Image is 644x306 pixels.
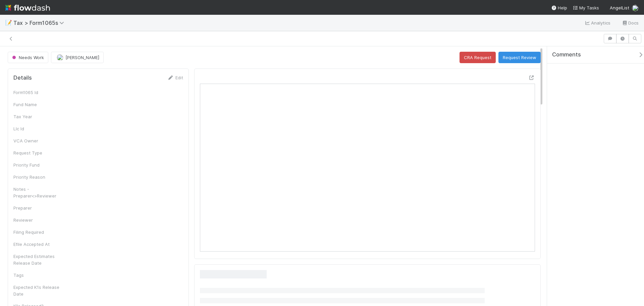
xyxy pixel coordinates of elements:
[13,75,32,81] h5: Details
[622,19,639,27] a: Docs
[498,52,541,63] button: Request Review
[13,186,64,199] div: Notes - Preparer<>Reviewer
[13,125,64,132] div: Llc Id
[551,4,567,11] div: Help
[13,284,64,297] div: Expected K1s Release Date
[5,2,50,13] img: logo-inverted-e16ddd16eac7371096b0.svg
[610,5,629,10] span: AngelList
[573,4,599,11] a: My Tasks
[13,149,64,156] div: Request Type
[13,217,64,223] div: Reviewer
[13,101,64,108] div: Fund Name
[65,55,99,60] span: [PERSON_NAME]
[632,5,639,11] img: avatar_d45d11ee-0024-4901-936f-9df0a9cc3b4e.png
[13,229,64,235] div: Filing Required
[13,89,64,96] div: Form1065 Id
[13,113,64,120] div: Tax Year
[13,19,67,26] span: Tax > Form1065s
[51,52,104,63] button: [PERSON_NAME]
[13,174,64,180] div: Priority Reason
[13,272,64,278] div: Tags
[460,52,496,63] button: CRA Request
[573,5,599,10] span: My Tasks
[584,19,611,27] a: Analytics
[13,253,64,266] div: Expected Estimates Release Date
[13,241,64,248] div: Efile Accepted At
[13,205,64,211] div: Preparer
[13,162,64,168] div: Priority Fund
[167,75,183,80] a: Edit
[5,20,12,26] span: 📝
[552,51,581,58] span: Comments
[13,137,64,144] div: VCA Owner
[57,54,63,61] img: avatar_d45d11ee-0024-4901-936f-9df0a9cc3b4e.png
